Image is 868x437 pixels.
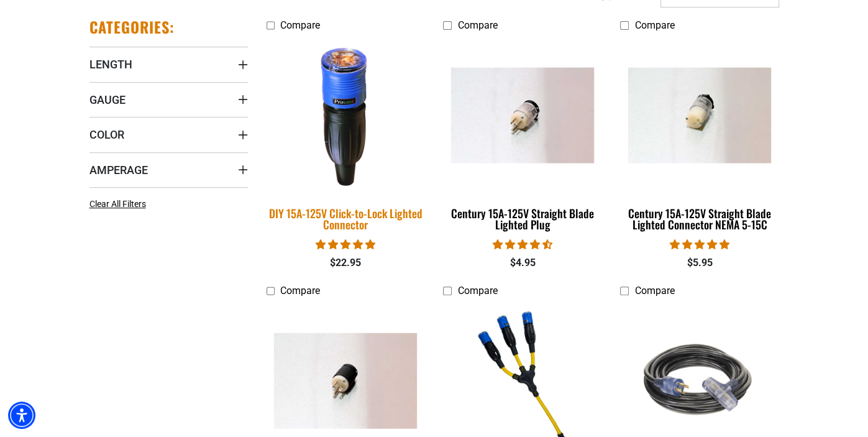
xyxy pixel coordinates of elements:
a: Century 15A-125V Straight Blade Lighted Plug Century 15A-125V Straight Blade Lighted Plug [443,37,601,237]
a: DIY 15A-125V Click-to-Lock Lighted Connector DIY 15A-125V Click-to-Lock Lighted Connector [267,37,425,237]
span: Compare [280,19,320,31]
img: DIY 15A-125V Click-to-Lock Lighted Connector [258,35,432,195]
img: Century 20A-125V Straight Blade Plug NEMA 5-20P [267,333,424,429]
img: Century 15A-125V Straight Blade Lighted Connector NEMA 5-15C [621,67,778,163]
summary: Color [89,117,248,152]
span: Compare [634,19,674,31]
summary: Gauge [89,82,248,117]
div: Century 15A-125V Straight Blade Lighted Connector NEMA 5-15C [620,208,779,230]
div: $5.95 [620,255,779,270]
a: Clear All Filters [89,198,151,211]
span: 4.84 stars [316,239,375,251]
a: Century 15A-125V Straight Blade Lighted Connector NEMA 5-15C Century 15A-125V Straight Blade Ligh... [620,37,779,237]
span: 4.38 stars [493,239,552,251]
span: Gauge [89,93,126,107]
summary: Amperage [89,152,248,187]
span: Compare [280,285,320,297]
span: 5.00 stars [670,239,729,251]
span: Compare [457,285,497,297]
span: Color [89,127,124,142]
span: Compare [634,285,674,297]
div: DIY 15A-125V Click-to-Lock Lighted Connector [267,208,425,230]
div: $4.95 [443,255,601,270]
span: Compare [457,19,497,31]
summary: Length [89,47,248,81]
div: Century 15A-125V Straight Blade Lighted Plug [443,208,601,230]
div: Accessibility Menu [8,402,35,429]
span: Amperage [89,163,148,177]
span: Clear All Filters [89,199,146,209]
span: Length [89,57,132,71]
div: $22.95 [267,255,425,270]
img: Century 15A-125V Straight Blade Lighted Plug [444,67,601,163]
h2: Categories: [89,17,175,37]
